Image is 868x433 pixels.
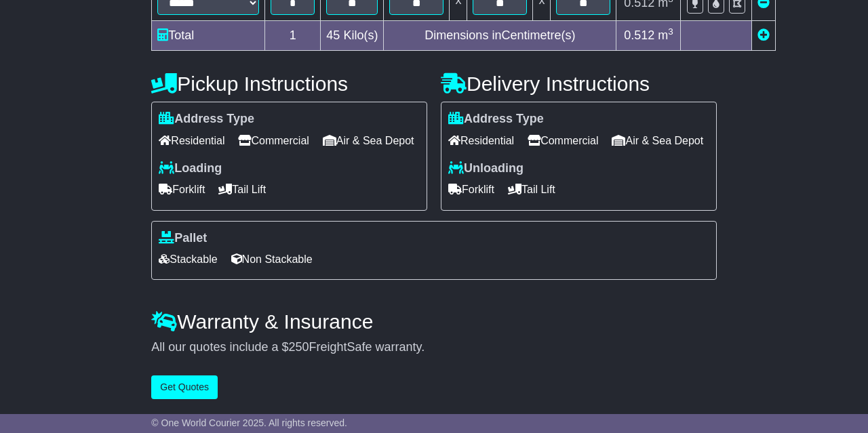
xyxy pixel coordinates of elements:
[159,249,217,270] span: Stackable
[151,73,427,95] h4: Pickup Instructions
[159,231,207,246] label: Pallet
[658,28,673,42] span: m
[151,375,218,399] button: Get Quotes
[448,161,524,176] label: Unloading
[231,249,313,270] span: Non Stackable
[288,340,309,354] span: 250
[159,112,254,127] label: Address Type
[612,130,703,151] span: Air & Sea Depot
[265,21,321,51] td: 1
[528,130,598,151] span: Commercial
[321,21,384,51] td: Kilo(s)
[159,130,224,151] span: Residential
[159,179,205,200] span: Forklift
[448,112,544,127] label: Address Type
[159,161,222,176] label: Loading
[152,21,265,51] td: Total
[757,28,770,42] a: Add new item
[448,130,514,151] span: Residential
[151,340,716,355] div: All our quotes include a $ FreightSafe warranty.
[624,28,654,42] span: 0.512
[238,130,309,151] span: Commercial
[323,130,414,151] span: Air & Sea Depot
[326,28,340,42] span: 45
[384,21,616,51] td: Dimensions in Centimetre(s)
[151,417,347,428] span: © One World Courier 2025. All rights reserved.
[448,179,494,200] span: Forklift
[508,179,555,200] span: Tail Lift
[218,179,266,200] span: Tail Lift
[668,26,673,37] sup: 3
[151,310,716,333] h4: Warranty & Insurance
[441,73,717,95] h4: Delivery Instructions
